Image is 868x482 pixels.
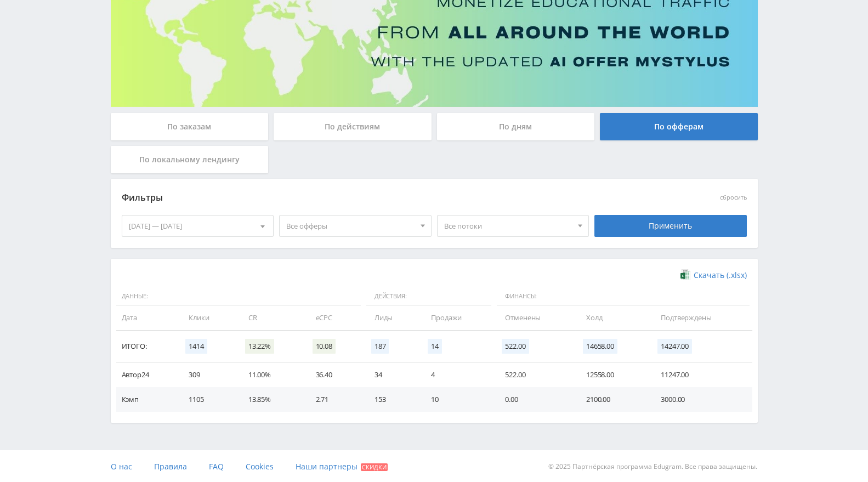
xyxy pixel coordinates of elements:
[116,305,178,330] td: Дата
[364,387,420,412] td: 153
[111,146,269,173] div: По локальному лендингу
[657,339,692,354] span: 14247.00
[122,216,274,236] div: [DATE] — [DATE]
[116,387,178,412] td: Кэмп
[111,113,269,140] div: По заказам
[178,305,237,330] td: Клики
[650,362,752,387] td: 11247.00
[364,362,420,387] td: 34
[364,305,420,330] td: Лиды
[371,339,389,354] span: 187
[502,339,529,354] span: 522.00
[237,387,305,412] td: 13.85%
[420,305,494,330] td: Продажи
[305,305,364,330] td: eCPC
[111,461,132,472] span: О нас
[286,216,415,236] span: Все офферы
[494,387,575,412] td: 0.00
[116,362,178,387] td: Автор24
[575,305,650,330] td: Холд
[313,339,336,354] span: 10.08
[437,113,595,140] div: По дням
[122,190,589,206] div: Фильтры
[594,215,747,237] div: Применить
[305,387,364,412] td: 2.71
[178,387,237,412] td: 1105
[497,287,749,306] span: Финансы:
[680,270,746,281] a: Скачать (.xlsx)
[274,113,432,140] div: По действиям
[246,461,274,472] span: Cookies
[575,362,650,387] td: 12558.00
[245,339,274,354] span: 13.22%
[178,362,237,387] td: 309
[600,113,758,140] div: По офферам
[680,269,690,280] img: xlsx
[366,287,491,306] span: Действия:
[209,461,224,472] span: FAQ
[444,216,572,236] span: Все потоки
[575,387,650,412] td: 2100.00
[650,387,752,412] td: 3000.00
[494,362,575,387] td: 522.00
[305,362,364,387] td: 36.40
[116,331,178,362] td: Итого:
[296,461,358,472] span: Наши партнеры
[237,305,305,330] td: CR
[428,339,442,354] span: 14
[420,362,494,387] td: 4
[361,463,388,471] span: Скидки
[583,339,617,354] span: 14658.00
[720,194,747,201] button: сбросить
[154,461,187,472] span: Правила
[494,305,575,330] td: Отменены
[694,271,747,280] span: Скачать (.xlsx)
[116,287,361,306] span: Данные:
[237,362,305,387] td: 11.00%
[650,305,752,330] td: Подтверждены
[420,387,494,412] td: 10
[185,339,207,354] span: 1414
